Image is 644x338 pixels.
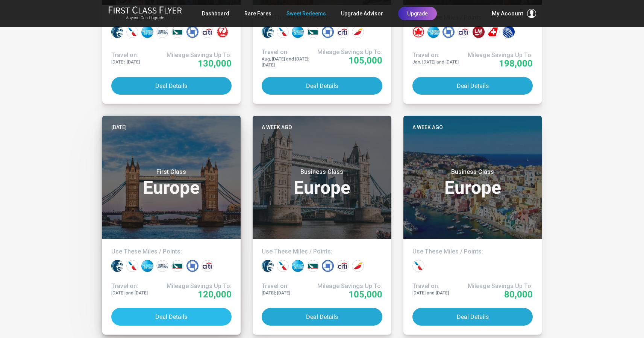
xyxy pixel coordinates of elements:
h4: Use These Miles / Points: [412,248,533,255]
div: Chase points [186,260,199,272]
span: My Account [492,9,523,18]
div: Cathay Pacific miles [171,26,183,38]
button: Deal Details [412,308,533,326]
div: Japan miles [217,26,229,38]
div: Chase points [442,26,455,38]
h3: Europe [262,168,382,197]
h3: Europe [412,168,533,197]
div: Swiss miles [488,26,500,38]
small: Business Class [275,168,369,176]
div: Iberia miles [352,260,364,272]
div: British Airways miles [156,260,168,272]
time: A week ago [412,123,443,131]
a: Dashboard [202,7,229,20]
div: Air Canada miles [412,26,424,38]
button: Deal Details [262,308,382,326]
h4: Use These Miles / Points: [262,248,382,255]
div: Iberia miles [352,26,364,38]
div: LifeMiles [473,26,485,38]
button: Deal Details [111,308,232,326]
div: Chase points [186,26,199,38]
button: Deal Details [262,77,382,95]
div: Chase points [322,260,334,272]
a: Sweet Redeems [286,7,326,20]
a: Rare Fares [244,7,271,20]
div: American miles [126,26,138,38]
div: American miles [412,260,424,272]
div: British Airways miles [156,26,168,38]
div: Chase points [322,26,334,38]
div: Alaska miles [111,26,123,38]
h4: Use These Miles / Points: [111,248,232,255]
div: Cathay Pacific miles [307,260,319,272]
div: Citi points [202,26,214,38]
div: Citi points [337,260,349,272]
button: My Account [492,9,536,18]
div: Amex points [292,26,304,38]
a: A week agoBusiness ClassEuropeUse These Miles / Points:Travel on:[DATE]; [DATE]Mileage Savings Up... [253,116,391,335]
small: Business Class [426,168,520,176]
button: Deal Details [412,77,533,95]
div: Citi points [337,26,349,38]
a: First Class FlyerAnyone Can Upgrade [108,6,182,21]
time: [DATE] [111,123,127,131]
small: Anyone Can Upgrade [108,15,182,21]
div: Cathay Pacific miles [171,260,183,272]
div: Amex points [141,26,153,38]
div: United miles [503,26,515,38]
a: Upgrade Advisor [341,7,383,20]
a: A week agoBusiness ClassEuropeUse These Miles / Points:Travel on:[DATE] and [DATE]Mileage Savings... [403,116,542,335]
a: Upgrade [398,7,437,20]
div: Alaska miles [262,26,274,38]
div: Alaska miles [111,260,123,272]
div: Amex points [141,260,153,272]
button: Deal Details [111,77,232,95]
small: First Class [124,168,218,176]
div: Cathay Pacific miles [307,26,319,38]
div: Amex points [292,260,304,272]
div: Citi points [202,260,214,272]
div: Citi points [458,26,470,38]
div: Amex points [427,26,439,38]
img: First Class Flyer [108,6,182,14]
a: [DATE]First ClassEuropeUse These Miles / Points:Travel on:[DATE] and [DATE]Mileage Savings Up To:... [102,116,241,335]
div: American miles [126,260,138,272]
time: A week ago [262,123,292,131]
div: American miles [277,260,289,272]
div: Alaska miles [262,260,274,272]
div: American miles [277,26,289,38]
h3: Europe [111,168,232,197]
